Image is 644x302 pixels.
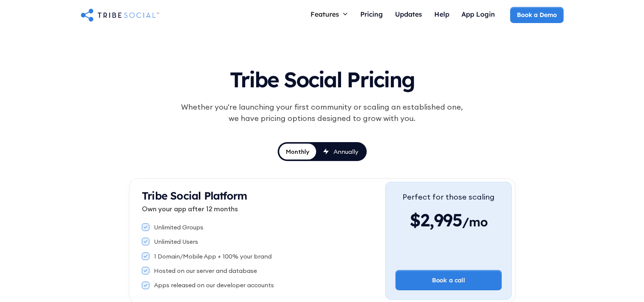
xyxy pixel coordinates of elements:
a: Updates [389,7,428,23]
div: Unlimited Users [154,237,198,246]
div: Features [310,10,339,18]
span: /mo [462,214,487,233]
div: Whether you're launching your first community or scaling an established one, we have pricing opti... [177,101,467,124]
a: Book a call [395,270,502,290]
p: Own your app after 12 months [142,204,385,214]
div: 1 Domain/Mobile App + 100% your brand [154,252,272,260]
div: Apps released on our developer accounts [154,281,274,289]
a: Pricing [354,7,389,23]
div: App Login [461,10,495,18]
a: Book a Demo [510,7,563,23]
div: Unlimited Groups [154,223,203,231]
a: home [81,7,159,22]
div: Monthly [286,147,309,156]
div: Annually [334,147,358,156]
strong: Tribe Social Platform [142,189,247,202]
a: App Login [455,7,501,23]
div: Perfect for those scaling [403,191,495,203]
div: Hosted on our server and database [154,266,257,275]
a: Help [428,7,455,23]
div: Features [304,7,354,21]
h1: Tribe Social Pricing [147,60,497,95]
div: Help [434,10,449,18]
div: Pricing [360,10,383,18]
div: Updates [395,10,422,18]
div: $2,995 [403,209,495,231]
